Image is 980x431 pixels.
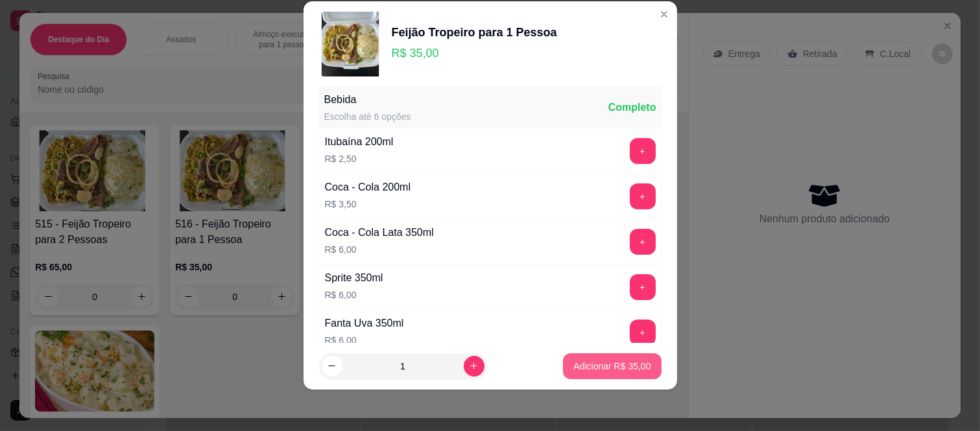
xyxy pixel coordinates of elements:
[392,23,557,41] div: Feijão Tropeiro para 1 Pessoa
[325,334,404,347] p: R$ 6,00
[464,356,484,377] button: increase-product-quantity
[324,92,411,108] div: Bebida
[325,288,383,301] p: R$ 6,00
[322,356,342,377] button: decrease-product-quantity
[325,180,411,195] div: Coca - Cola 200ml
[325,134,394,150] div: Itubaína 200ml
[325,270,383,286] div: Sprite 350ml
[325,243,434,256] p: R$ 6,00
[608,100,656,115] div: Completo
[630,274,656,300] button: add
[654,4,675,25] button: Close
[563,353,661,379] button: Adicionar R$ 35,00
[392,44,557,62] p: R$ 35,00
[325,316,404,331] div: Fanta Uva 350ml
[630,320,656,345] button: add
[630,138,656,164] button: add
[325,152,394,165] p: R$ 2,50
[319,12,384,76] img: product-image
[324,110,411,123] div: Escolha até 6 opções
[573,360,651,373] p: Adicionar R$ 35,00
[325,198,411,211] p: R$ 3,50
[630,183,656,209] button: add
[325,225,434,240] div: Coca - Cola Lata 350ml
[630,229,656,255] button: add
